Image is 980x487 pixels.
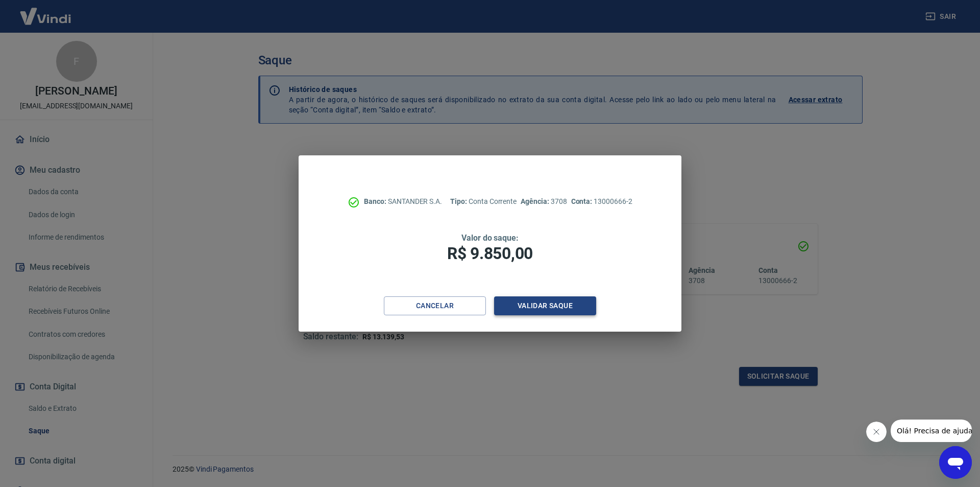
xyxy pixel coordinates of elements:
[384,296,486,315] button: Cancelar
[450,197,469,205] span: Tipo:
[571,197,594,205] span: Conta:
[494,296,596,315] button: Validar saque
[364,196,442,207] p: SANTANDER S.A.
[939,446,972,479] iframe: Botão para abrir a janela de mensagens
[891,420,972,442] iframe: Mensagem da empresa
[571,196,632,207] p: 13000666-2
[450,196,517,207] p: Conta Corrente
[447,244,533,263] span: R$ 9.850,00
[461,233,519,243] span: Valor do saque:
[866,422,887,442] iframe: Fechar mensagem
[364,197,388,205] span: Banco:
[521,196,567,207] p: 3708
[521,197,551,205] span: Agência:
[6,7,86,15] span: Olá! Precisa de ajuda?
